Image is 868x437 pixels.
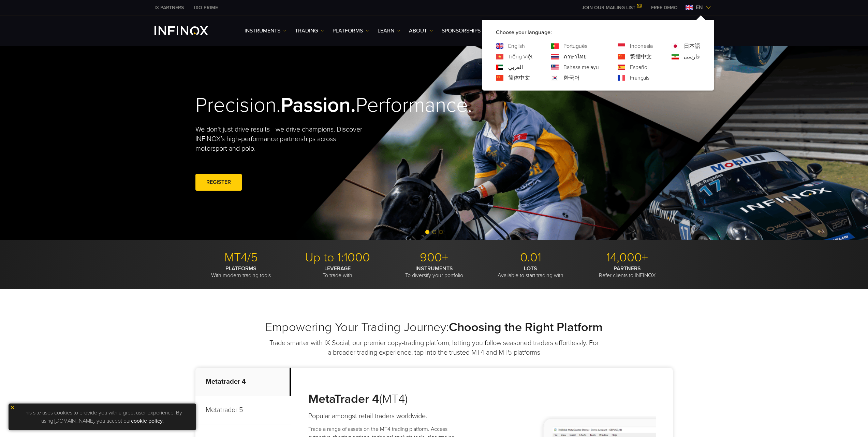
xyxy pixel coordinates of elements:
p: 14,000+ [582,250,673,265]
p: We don't just drive results—we drive champions. Discover INFINOX’s high-performance partnerships ... [195,125,367,153]
p: Metatrader 4 [195,368,291,396]
a: INFINOX [189,4,223,11]
a: Language [508,63,523,71]
a: Language [563,63,599,71]
p: Refer clients to INFINOX [582,265,673,279]
a: Language [508,42,525,50]
p: Choose your language: [496,28,700,37]
img: yellow close icon [10,405,15,410]
strong: MetaTrader 4 [308,392,379,406]
a: Learn [378,27,400,35]
a: Language [684,53,700,61]
h4: Popular amongst retail traders worldwide. [308,411,471,421]
a: TRADING [295,27,324,35]
strong: LOTS [524,265,537,272]
a: Language [630,53,652,61]
strong: PLATFORMS [225,265,256,272]
p: To trade with [292,265,383,279]
a: Language [630,63,648,71]
p: 0.01 [485,250,576,265]
a: ABOUT [409,27,433,35]
span: Go to slide 2 [432,230,436,234]
span: Go to slide 3 [439,230,443,234]
a: Language [563,42,587,50]
p: With modern trading tools [195,265,287,279]
span: Go to slide 1 [425,230,429,234]
a: Language [508,74,530,82]
a: Instruments [245,27,286,35]
h3: (MT4) [308,392,471,407]
a: Language [630,74,649,82]
p: MT4/5 [195,250,287,265]
p: Metatrader 5 [195,396,291,424]
a: Language [563,74,580,82]
a: cookie policy [131,418,163,424]
p: 900+ [388,250,480,265]
a: Language [508,53,532,61]
a: Language [563,53,587,61]
a: REGISTER [195,174,242,191]
strong: LEVERAGE [324,265,351,272]
strong: PARTNERS [614,265,641,272]
a: INFINOX [149,4,189,11]
a: INFINOX MENU [646,4,683,11]
strong: INSTRUMENTS [415,265,453,272]
p: Trade smarter with IX Social, our premier copy-trading platform, letting you follow seasoned trad... [269,338,600,357]
a: SPONSORSHIPS [442,27,481,35]
a: PLATFORMS [333,27,369,35]
p: Available to start trading with [485,265,576,279]
p: Up to 1:1000 [292,250,383,265]
strong: Choosing the Right Platform [449,320,603,334]
a: INFINOX Logo [155,26,224,35]
a: Language [684,42,700,50]
span: en [693,3,706,12]
h2: Precision. Performance. [195,93,410,118]
a: JOIN OUR MAILING LIST [577,5,646,11]
h2: Empowering Your Trading Journey: [195,320,673,335]
a: Language [630,42,653,50]
p: To diversify your portfolio [388,265,480,279]
strong: Passion. [281,93,356,118]
p: This site uses cookies to provide you with a great user experience. By using [DOMAIN_NAME], you a... [12,407,193,427]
